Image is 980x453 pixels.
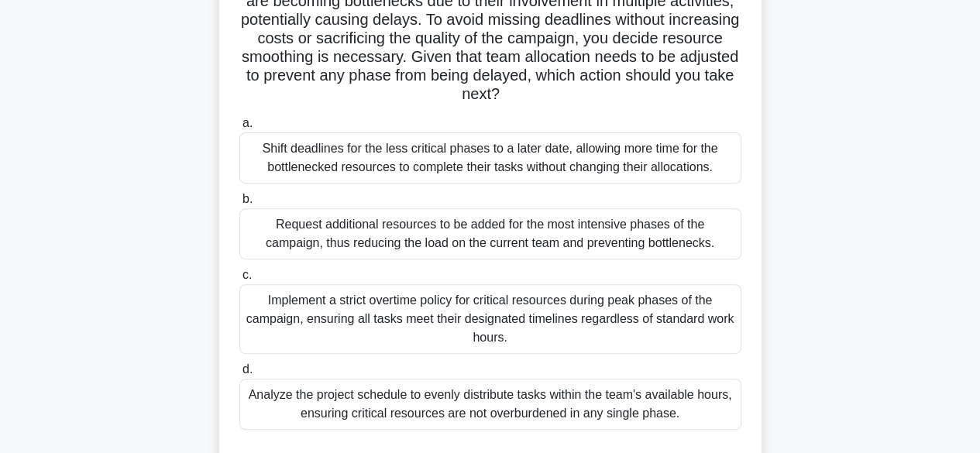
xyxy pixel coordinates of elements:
span: b. [242,192,253,205]
span: c. [242,268,252,281]
span: d. [242,362,253,376]
span: a. [242,116,253,129]
div: Implement a strict overtime policy for critical resources during peak phases of the campaign, ens... [239,284,741,354]
div: Shift deadlines for the less critical phases to a later date, allowing more time for the bottlene... [239,132,741,184]
div: Request additional resources to be added for the most intensive phases of the campaign, thus redu... [239,208,741,259]
div: Analyze the project schedule to evenly distribute tasks within the team's available hours, ensuri... [239,379,741,430]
